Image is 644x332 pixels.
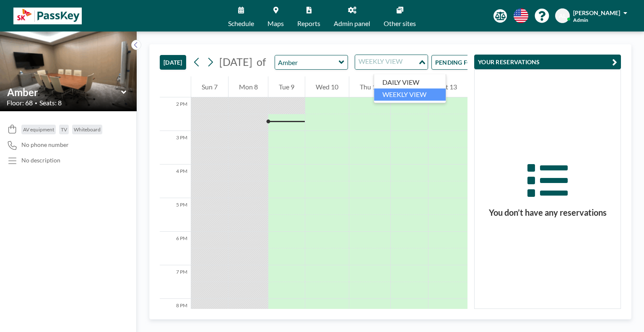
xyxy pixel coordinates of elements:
div: 7 PM [160,265,191,299]
div: Wed 10 [305,76,349,97]
span: [DATE] [219,55,252,68]
div: Sun 7 [191,76,228,97]
div: 4 PM [160,165,191,198]
span: AV equipment [23,126,54,133]
button: PENDING FOR APPROVAL [431,55,525,70]
div: Tue 9 [268,76,305,97]
div: 6 PM [160,232,191,265]
div: 2 PM [160,97,191,131]
span: Maps [267,20,284,27]
span: Admin panel [334,20,370,27]
div: Fri 12 [391,76,428,97]
span: of [257,55,266,68]
div: No description [21,157,60,164]
input: Amber [275,55,339,69]
span: Admin [573,17,588,23]
h3: You don’t have any reservations [475,207,621,218]
span: [PERSON_NAME] [573,9,620,16]
span: Whiteboard [74,126,101,133]
span: Schedule [228,20,254,27]
div: Thu 11 [349,76,390,97]
span: AL [559,12,566,20]
div: Sat 13 [428,76,467,97]
div: Mon 8 [229,76,268,97]
input: Amber [7,86,121,98]
span: Seats: 8 [39,99,62,107]
span: TV [61,126,67,133]
button: YOUR RESERVATIONS [474,55,621,69]
img: organization-logo [13,8,82,24]
span: Floor: 68 [7,99,33,107]
button: [DATE] [160,55,186,70]
span: No phone number [21,141,69,149]
div: 5 PM [160,198,191,232]
span: Other sites [384,20,416,27]
input: Search for option [356,57,417,68]
span: • [35,100,37,106]
div: Search for option [355,55,428,69]
span: Reports [297,20,320,27]
div: 3 PM [160,131,191,165]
